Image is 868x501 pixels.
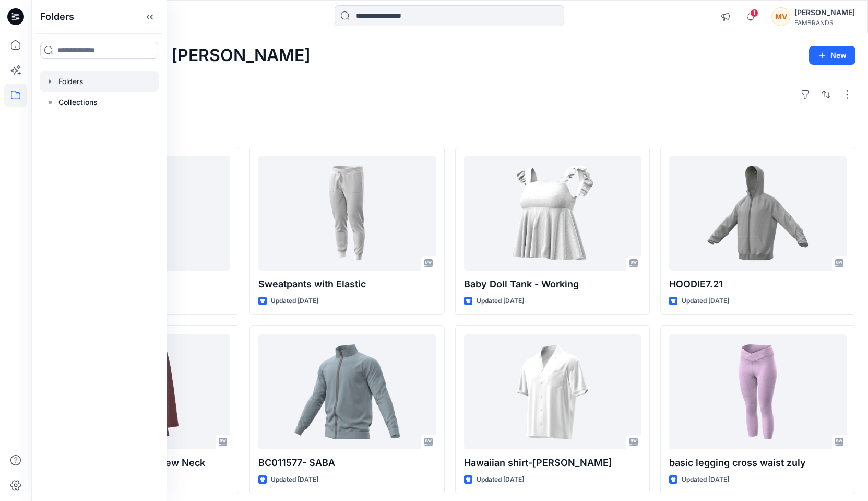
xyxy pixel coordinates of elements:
span: 1 [750,9,758,17]
div: MV [771,7,790,26]
p: Updated [DATE] [682,474,729,485]
a: basic legging cross waist zuly [669,334,847,449]
h4: Styles [44,124,855,136]
a: Baby Doll Tank - Working [464,156,641,271]
div: [PERSON_NAME] [794,6,855,19]
p: basic legging cross waist zuly [669,456,847,470]
button: New [809,46,855,65]
p: Updated [DATE] [477,474,524,485]
a: Sweatpants with Elastic [258,156,436,271]
p: Updated [DATE] [477,296,524,307]
p: BC011577- SABA [258,456,436,470]
a: Hawaiian shirt-DELANEY [464,334,641,449]
p: Updated [DATE] [271,296,318,307]
p: Sweatpants with Elastic [258,277,436,292]
p: Updated [DATE] [271,474,318,485]
p: Hawaiian shirt-[PERSON_NAME] [464,456,641,470]
a: BC011577- SABA [258,334,436,449]
p: Updated [DATE] [682,296,729,307]
p: Baby Doll Tank - Working [464,277,641,292]
p: Collections [58,96,98,109]
h2: Welcome back, [PERSON_NAME] [44,46,311,65]
a: HOODIE7.21 [669,156,847,271]
p: HOODIE7.21 [669,277,847,292]
div: FAMBRANDS [794,19,855,27]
